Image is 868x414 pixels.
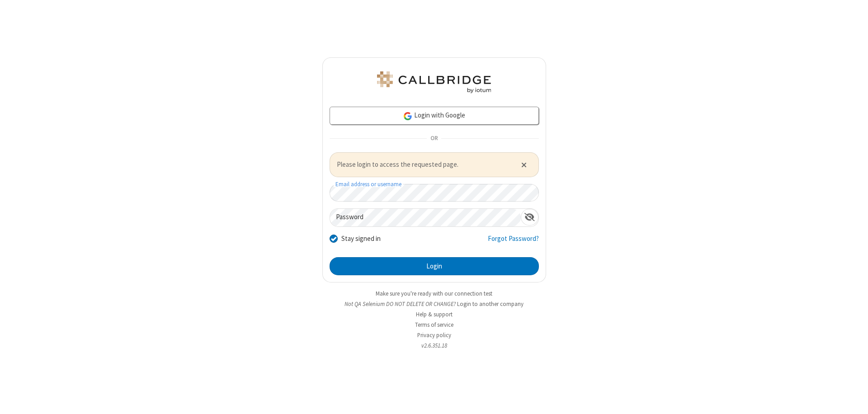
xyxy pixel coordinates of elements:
[337,160,510,170] span: Please login to access the requested page.
[341,234,381,244] label: Stay signed in
[521,209,538,226] div: Show password
[330,184,539,202] input: Email address or username
[330,107,539,125] a: Login with Google
[416,310,453,318] a: Help & support
[322,341,546,350] li: v2.6.351.18
[488,234,539,251] a: Forgot Password?
[417,331,451,339] a: Privacy policy
[516,158,531,171] button: Close alert
[415,321,453,329] a: Terms of service
[330,257,539,275] button: Login
[330,209,521,226] input: Password
[376,290,492,297] a: Make sure you're ready with our connection test
[375,71,493,93] img: QA Selenium DO NOT DELETE OR CHANGE
[322,300,546,308] li: Not QA Selenium DO NOT DELETE OR CHANGE?
[427,132,441,145] span: OR
[403,111,413,121] img: google-icon.png
[457,300,524,308] button: Login to another company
